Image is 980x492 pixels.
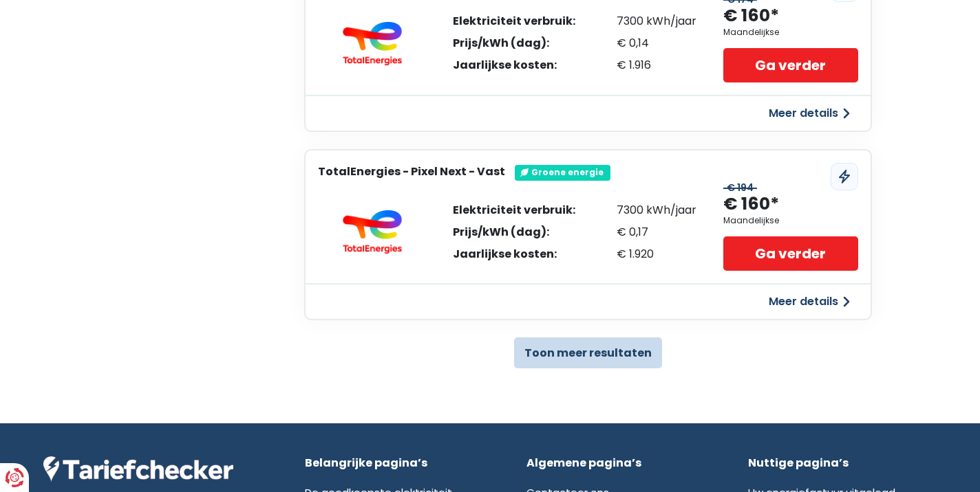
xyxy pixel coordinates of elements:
a: Ga verder [723,236,858,271]
div: Prijs/kWh (dag): [453,227,575,238]
div: Maandelijkse [723,216,779,225]
div: € 160* [723,5,779,27]
div: Prijs/kWh (dag): [453,38,575,49]
button: Meer details [760,101,858,126]
a: Ga verder [723,48,858,82]
div: Maandelijkse [723,27,779,37]
button: Toon meer resultaten [514,337,662,368]
div: 7300 kWh/jaar [617,205,696,216]
div: Belangrijke pagina’s [305,456,493,469]
h3: TotalEnergies - Pixel Next - Vast [318,165,505,178]
div: 7300 kWh/jaar [617,16,696,27]
div: € 1.916 [617,60,696,71]
img: TotalEnergies [331,210,414,254]
button: Meer details [760,289,858,314]
div: Elektriciteit verbruik: [453,16,575,27]
div: € 1.920 [617,249,696,260]
div: Jaarlijkse kosten: [453,249,575,260]
img: TotalEnergies [331,21,414,65]
div: € 160* [723,193,779,216]
div: € 0,17 [617,227,696,238]
div: Algemene pagina’s [526,456,715,469]
div: € 194 [723,182,757,194]
div: Groene energie [515,165,610,180]
div: Nuttige pagina’s [748,456,937,469]
img: Tariefchecker logo [43,456,233,482]
div: Jaarlijkse kosten: [453,60,575,71]
div: € 0,14 [617,38,696,49]
div: Elektriciteit verbruik: [453,205,575,216]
